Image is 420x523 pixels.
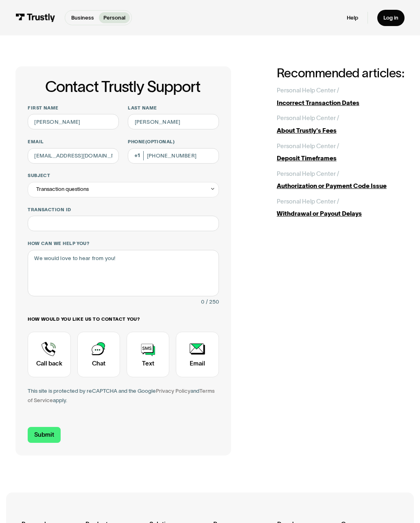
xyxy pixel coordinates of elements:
[277,197,405,219] a: Personal Help Center /Withdrawal or Payout Delays
[277,142,405,163] a: Personal Help Center /Deposit Timeframes
[28,148,118,164] input: alex@mail.com
[28,182,219,197] div: Transaction questions
[128,148,219,164] input: (555) 555-5555
[28,241,219,247] label: How can we help you?
[277,66,405,80] h2: Recommended articles:
[128,114,219,129] input: Howard
[277,86,405,107] a: Personal Help Center /Incorrect Transaction Dates
[277,154,405,163] div: Deposit Timeframes
[28,207,219,213] label: Transaction ID
[277,86,339,95] div: Personal Help Center /
[26,79,219,96] h1: Contact Trustly Support
[277,169,405,191] a: Personal Help Center /Authorization or Payment Code Issue
[28,114,118,129] input: Alex
[28,388,214,403] a: Terms of Service
[277,126,405,136] div: About Trustly's Fees
[145,139,175,144] span: (Optional)
[28,173,219,179] label: Subject
[128,105,219,111] label: Last name
[103,14,125,22] p: Personal
[15,13,55,22] img: Trustly Logo
[377,10,405,26] a: Log in
[28,139,118,145] label: Email
[28,387,219,405] div: This site is protected by reCAPTCHA and the Google and apply.
[156,388,190,394] a: Privacy Policy
[277,182,405,191] div: Authorization or Payment Code Issue
[277,98,405,108] div: Incorrect Transaction Dates
[28,105,219,443] form: Contact Trustly Support
[99,12,130,23] a: Personal
[28,105,118,111] label: First name
[128,139,219,145] label: Phone
[71,14,94,22] p: Business
[201,298,204,307] div: 0
[67,12,99,23] a: Business
[277,142,339,151] div: Personal Help Center /
[347,14,358,21] a: Help
[277,114,405,135] a: Personal Help Center /About Trustly's Fees
[206,298,219,307] div: / 250
[277,209,405,219] div: Withdrawal or Payout Delays
[277,169,339,179] div: Personal Help Center /
[277,114,339,123] div: Personal Help Center /
[28,427,61,443] input: Submit
[28,316,219,322] label: How would you like us to contact you?
[383,14,398,21] div: Log in
[277,197,339,206] div: Personal Help Center /
[36,185,89,194] div: Transaction questions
